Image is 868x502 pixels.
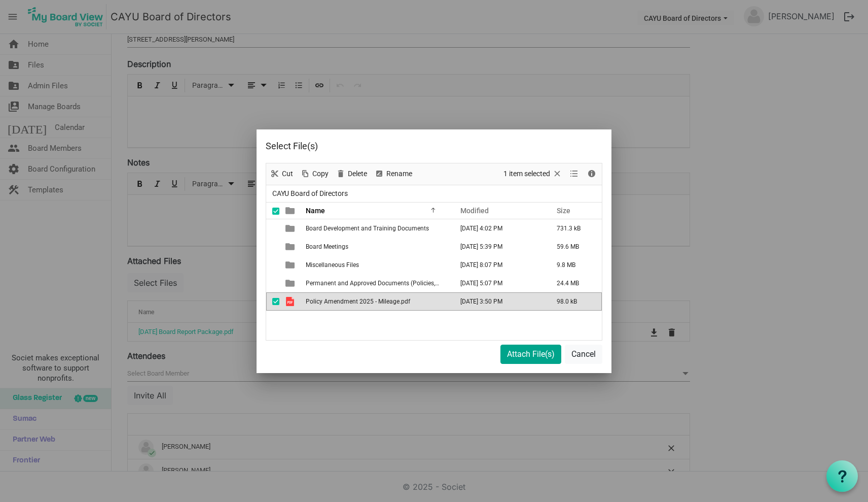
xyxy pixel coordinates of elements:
td: is template cell column header type [279,274,303,292]
td: March 25, 2025 4:02 PM column header Modified [450,219,546,238]
td: Permanent and Approved Documents (Policies, Certificates, By-Laws) is template cell column header... [303,274,450,292]
td: 24.4 MB is template cell column header Size [546,274,602,292]
td: checkbox [266,292,279,311]
span: Miscellaneous Files [306,261,359,269]
button: Selection [502,168,564,180]
button: Cancel [565,345,602,364]
td: is template cell column header type [279,256,303,274]
span: Policy Amendment 2025 - Mileage.pdf [306,298,410,305]
button: Details [585,168,599,180]
span: 1 item selected [502,168,551,180]
div: Delete [332,163,371,185]
div: Copy [297,163,332,185]
span: CAYU Board of Directors [270,187,350,200]
td: 731.3 kB is template cell column header Size [546,219,602,238]
td: checkbox [266,274,279,292]
td: May 13, 2025 5:07 PM column header Modified [450,274,546,292]
div: Clear selection [500,163,566,185]
td: Policy Amendment 2025 - Mileage.pdf is template cell column header Name [303,292,450,311]
button: Cut [268,168,295,180]
td: May 12, 2025 8:07 PM column header Modified [450,256,546,274]
span: Cut [281,168,294,180]
td: 59.6 MB is template cell column header Size [546,238,602,256]
td: Board Development and Training Documents is template cell column header Name [303,219,450,238]
td: checkbox [266,256,279,274]
button: Copy [299,168,331,180]
button: View dropdownbutton [568,168,580,180]
span: Board Development and Training Documents [306,225,429,232]
td: 98.0 kB is template cell column header Size [546,292,602,311]
td: is template cell column header type [279,292,303,311]
td: checkbox [266,238,279,256]
span: Rename [385,168,413,180]
span: Delete [347,168,368,180]
button: Attach File(s) [500,345,561,364]
span: Size [557,207,570,215]
span: Permanent and Approved Documents (Policies, Certificates, By-Laws) [306,280,494,287]
span: Board Meetings [306,243,348,250]
td: Miscellaneous Files is template cell column header Name [303,256,450,274]
div: View [566,163,583,185]
td: checkbox [266,219,279,238]
div: Rename [371,163,416,185]
td: Board Meetings is template cell column header Name [303,238,450,256]
span: Copy [311,168,330,180]
button: Delete [334,168,369,180]
td: 9.8 MB is template cell column header Size [546,256,602,274]
span: Name [306,207,325,215]
div: Details [583,163,600,185]
td: is template cell column header type [279,238,303,256]
div: Cut [266,163,297,185]
td: September 17, 2025 5:39 PM column header Modified [450,238,546,256]
button: Rename [373,168,414,180]
td: September 19, 2025 3:50 PM column header Modified [450,292,546,311]
span: Modified [460,207,489,215]
td: is template cell column header type [279,219,303,238]
div: Select File(s) [266,139,535,154]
